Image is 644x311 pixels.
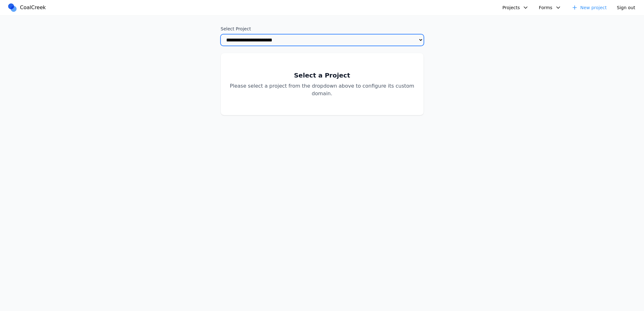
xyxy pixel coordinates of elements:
[7,3,48,12] a: CoalCreek
[568,3,611,13] a: New project
[535,3,565,13] button: Forms
[613,3,639,13] button: Sign out
[499,3,532,13] button: Projects
[228,71,416,80] h2: Select a Project
[228,82,416,97] p: Please select a project from the dropdown above to configure its custom domain.
[20,4,46,11] span: CoalCreek
[221,26,424,32] label: Select Project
